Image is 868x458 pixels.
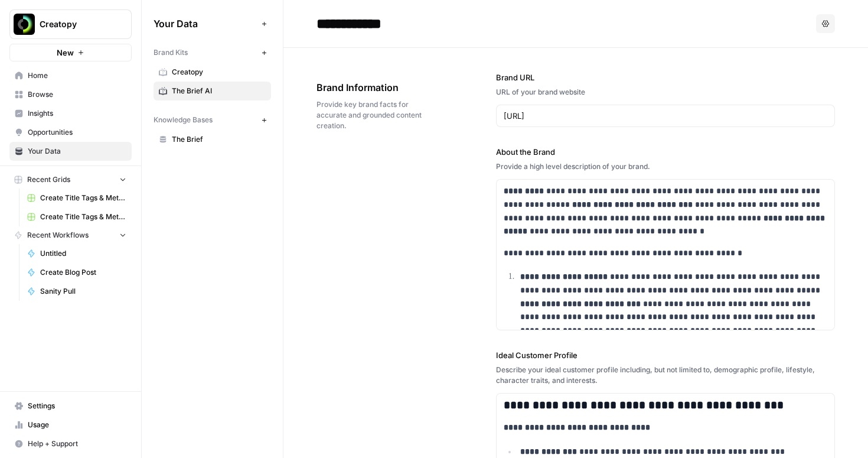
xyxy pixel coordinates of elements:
span: Usage [28,420,126,430]
a: Your Data [9,142,132,161]
span: Settings [28,401,126,411]
span: Create Blog Post [40,267,126,278]
button: Recent Grids [9,171,132,189]
a: Create Title Tags & Meta Descriptions for Page [22,207,132,226]
span: The Brief [172,134,266,145]
button: New [9,44,132,61]
button: Recent Workflows [9,226,132,244]
span: Your Data [154,17,257,31]
a: The Brief AI [154,82,271,100]
span: Create Title Tags & Meta Descriptions for Page [40,193,126,203]
span: Opportunities [28,127,126,138]
a: Untitled [22,244,132,263]
a: Creatopy [154,63,271,82]
span: Browse [28,89,126,100]
span: The Brief AI [172,86,266,96]
a: The Brief [154,130,271,149]
label: Brand URL [496,72,836,83]
span: Insights [28,108,126,119]
a: Insights [9,104,132,123]
span: Create Title Tags & Meta Descriptions for Page [40,212,126,222]
span: Recent Grids [27,174,70,185]
span: Brand Information [316,80,430,95]
span: Creatopy [40,18,111,30]
span: Help + Support [28,438,126,449]
a: Settings [9,397,132,415]
span: Creatopy [172,67,266,77]
a: Opportunities [9,123,132,142]
img: Creatopy Logo [14,14,35,35]
label: Ideal Customer Profile [496,349,836,361]
button: Help + Support [9,434,132,453]
span: Home [28,70,126,81]
a: Create Blog Post [22,263,132,282]
a: Create Title Tags & Meta Descriptions for Page [22,189,132,207]
span: Knowledge Bases [154,115,213,125]
span: Recent Workflows [27,230,89,241]
button: Workspace: Creatopy [9,9,132,39]
div: Provide a high level description of your brand. [496,161,836,172]
a: Sanity Pull [22,282,132,301]
span: Brand Kits [154,47,188,58]
span: New [57,47,74,59]
span: Your Data [28,146,126,157]
div: URL of your brand website [496,87,836,98]
a: Home [9,66,132,85]
label: About the Brand [496,146,836,158]
span: Untitled [40,248,126,259]
input: www.sundaysoccer.com [504,110,828,122]
span: Sanity Pull [40,286,126,297]
div: Describe your ideal customer profile including, but not limited to, demographic profile, lifestyl... [496,365,836,386]
span: Provide key brand facts for accurate and grounded content creation. [316,99,430,131]
a: Usage [9,415,132,434]
a: Browse [9,85,132,104]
